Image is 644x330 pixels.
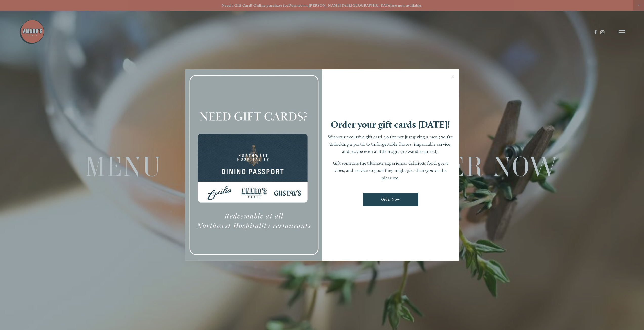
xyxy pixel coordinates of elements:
[427,168,433,173] em: you
[363,193,418,206] a: Order Now
[448,70,458,84] a: Close
[327,133,454,155] p: With our exclusive gift card, you’re not just giving a meal; you’re unlocking a portal to unforge...
[331,120,450,129] h1: Order your gift cards [DATE]!
[327,160,454,181] p: Gift someone the ultimate experience: delicious food, great vibes, and service so good they might...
